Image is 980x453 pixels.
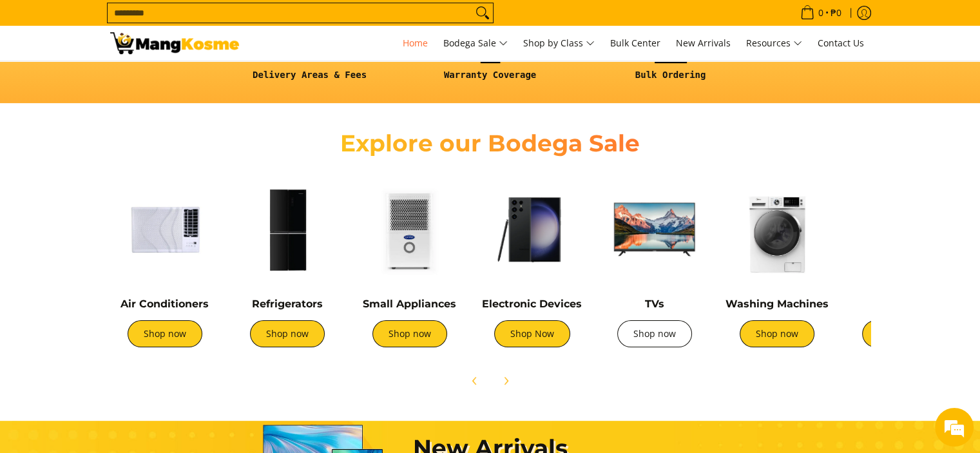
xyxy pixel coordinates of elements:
a: Refrigerators [252,298,323,310]
button: Previous [461,367,489,395]
button: Search [472,3,493,23]
img: Washing Machines [722,175,832,284]
span: New Arrivals [676,37,731,49]
h2: Explore our Bodega Sale [303,129,677,158]
a: Electronic Devices [482,298,582,310]
a: TVs [645,298,664,310]
span: Shop by Class [523,35,595,52]
a: New Arrivals [669,26,737,61]
span: Home [403,37,428,49]
a: Shop now [372,320,447,347]
a: Washing Machines [725,298,829,310]
a: Resources [740,26,809,61]
a: Shop Now [494,320,570,347]
span: • [796,6,845,20]
img: Small Appliances [355,175,465,284]
button: Next [492,367,520,395]
span: ₱0 [829,8,843,17]
img: TVs [600,175,709,284]
a: Shop now [128,320,202,347]
a: Shop now [862,320,937,347]
a: Shop now [617,320,692,347]
span: Resources [746,35,802,52]
a: Contact Us [811,26,870,61]
img: Electronic Devices [477,175,587,284]
img: Refrigerators [233,175,342,284]
span: Bodega Sale [443,35,508,52]
a: Home [396,26,434,61]
a: Shop by Class [517,26,601,61]
nav: Main Menu [252,26,870,61]
span: 0 [816,8,825,17]
a: Bodega Sale [437,26,514,61]
a: Small Appliances [363,298,456,310]
a: Shop now [740,320,814,347]
a: Air Conditioners [120,298,209,310]
img: Air Conditioners [110,175,220,284]
span: Bulk Center [610,37,660,49]
a: Shop now [250,320,325,347]
img: Cookers [845,175,954,284]
img: Mang Kosme: Your Home Appliances Warehouse Sale Partner! [110,32,239,54]
span: Contact Us [818,37,864,49]
a: Bulk Center [604,26,667,61]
